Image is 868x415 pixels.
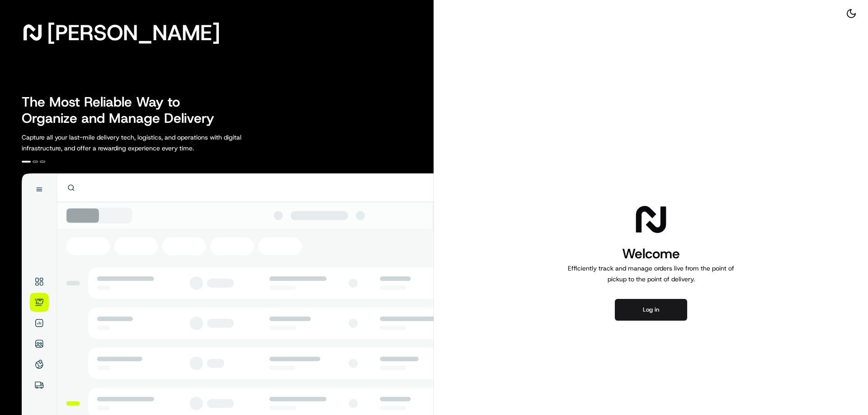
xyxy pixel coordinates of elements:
span: [PERSON_NAME] [47,23,220,42]
p: Efficiently track and manage orders live from the point of pickup to the point of delivery. [564,263,738,284]
h1: Welcome [564,245,738,263]
button: Log in [615,299,687,321]
h2: The Most Reliable Way to Organize and Manage Delivery [22,94,224,126]
p: Capture all your last-mile delivery tech, logistics, and operations with digital infrastructure, ... [22,132,282,154]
